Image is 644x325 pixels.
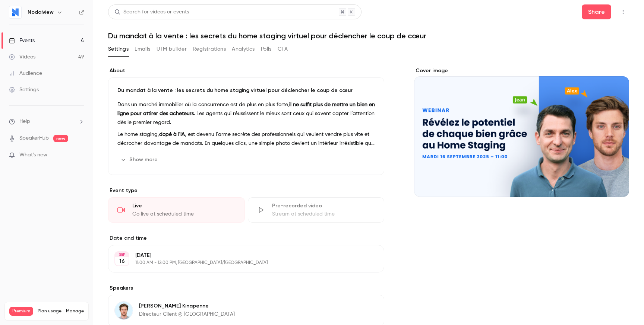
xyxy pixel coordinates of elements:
[232,43,255,55] button: Analytics
[117,154,162,166] button: Show more
[9,70,42,77] div: Audience
[117,100,375,127] p: Dans un marché immobilier où la concurrence est de plus en plus forte, . Les agents qui réussisse...
[28,9,54,16] h6: Nodalview
[9,86,39,93] div: Settings
[108,43,129,55] button: Settings
[108,31,629,40] h1: Du mandat à la vente : les secrets du home staging virtuel pour déclencher le coup de cœur
[272,210,375,218] div: Stream at scheduled time
[159,132,185,137] strong: dopé à l'IA
[272,202,375,210] div: Pre-recorded video
[53,135,68,142] span: new
[19,151,47,159] span: What's new
[19,134,49,142] a: SpeakerHub
[108,187,384,194] p: Event type
[19,118,30,125] span: Help
[9,37,35,44] div: Events
[248,197,385,223] div: Pre-recorded videoStream at scheduled time
[278,43,288,55] button: CTA
[135,43,150,55] button: Emails
[115,302,133,319] img: Alexandre Kinapenne
[414,67,629,74] label: Cover image
[139,310,235,318] p: Directeur Client @ [GEOGRAPHIC_DATA]
[193,43,226,55] button: Registrations
[582,4,611,19] button: Share
[38,308,61,314] span: Plan usage
[119,258,125,265] p: 16
[108,235,384,242] label: Date and time
[115,252,129,257] div: SEP
[261,43,272,55] button: Polls
[414,67,629,197] section: Cover image
[108,197,245,223] div: LiveGo live at scheduled time
[108,67,384,74] label: About
[139,302,235,310] p: [PERSON_NAME] Kinapenne
[9,307,33,316] span: Premium
[117,130,375,148] p: Le home staging, , est devenu l’arme secrète des professionnels qui veulent vendre plus vite et d...
[135,252,345,259] p: [DATE]
[117,87,375,94] p: Du mandat à la vente : les secrets du home staging virtuel pour déclencher le coup de cœur
[108,284,384,292] label: Speakers
[132,210,236,218] div: Go live at scheduled time
[135,260,345,266] p: 11:00 AM - 12:00 PM, [GEOGRAPHIC_DATA]/[GEOGRAPHIC_DATA]
[157,43,187,55] button: UTM builder
[9,6,21,18] img: Nodalview
[75,152,84,159] iframe: Noticeable Trigger
[9,53,35,61] div: Videos
[66,308,84,314] a: Manage
[114,8,189,16] div: Search for videos or events
[9,118,84,125] li: help-dropdown-opener
[132,202,236,210] div: Live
